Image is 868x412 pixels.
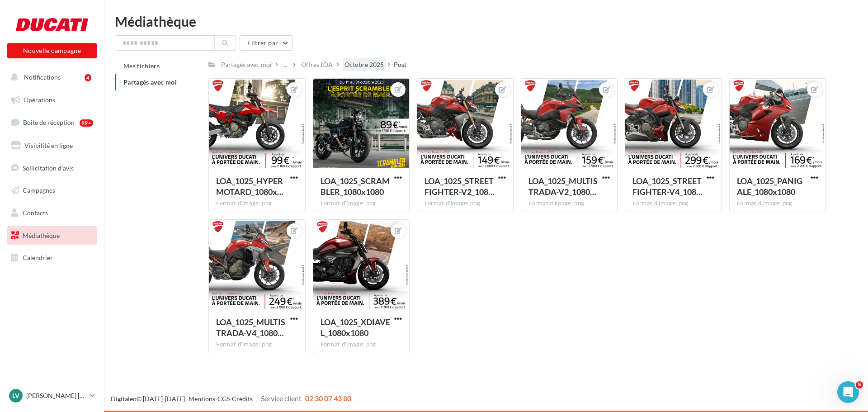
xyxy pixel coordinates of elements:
a: Visibilité en ligne [5,136,99,155]
a: Calendrier [5,248,99,267]
a: Opérations [5,90,99,109]
span: LOA_1025_SCRAMBLER_1080x1080 [321,176,390,197]
div: Format d'image: png [528,199,610,208]
a: Digitaleo [111,395,137,403]
div: 4 [85,74,91,81]
button: Notifications 4 [5,68,95,87]
span: Notifications [24,73,61,81]
a: Médiathèque [5,226,99,245]
div: Partagés avec moi [221,60,272,69]
span: Médiathèque [23,232,60,239]
div: Format d'image: png [737,199,818,208]
p: [PERSON_NAME] [PERSON_NAME] [26,391,86,400]
a: Sollicitation d'avis [5,159,99,178]
span: Partagés avec moi [123,78,177,86]
div: Format d'image: png [216,341,297,349]
span: Contacts [23,209,48,217]
span: LOA_1025_XDIAVEL_1080x1080 [321,317,390,338]
span: LOA_1025_HYPERMOTARD_1080x1080 [216,176,283,197]
a: Crédits [232,395,253,403]
span: LOA_1025_STREETFIGHTER-V2_1080x1080 [425,176,495,197]
iframe: Intercom live chat [837,381,859,403]
span: LOA_1025_MULTISTRADA-V4_1080x1080 [216,317,285,338]
a: Contacts [5,204,99,223]
div: Format d'image: png [321,341,402,349]
div: Post [394,60,406,69]
span: LOA_1025_STREETFIGHTER-V4_1080x1080 [632,176,703,197]
span: 02 30 07 43 80 [305,394,351,403]
span: LOA_1025_PANIGALE_1080x1080 [737,176,802,197]
span: Mes fichiers [123,62,160,70]
span: Opérations [24,96,55,104]
div: Format d'image: png [216,199,297,208]
a: Boîte de réception99+ [5,113,99,132]
span: © [DATE]-[DATE] - - - [111,395,351,403]
a: Mentions [189,395,215,403]
span: Visibilité en ligne [24,142,73,149]
button: Nouvelle campagne [7,43,97,58]
div: Offres LOA [301,60,333,69]
span: Lv [12,391,19,400]
span: Campagnes [23,186,55,194]
span: Calendrier [23,254,53,261]
div: Octobre 2025 [344,60,384,69]
div: ... [282,58,289,71]
span: Boîte de réception [23,118,75,126]
button: Filtrer par [240,35,293,51]
span: Service client [261,394,302,403]
div: Médiathèque [115,14,857,28]
span: Sollicitation d'avis [23,164,74,171]
a: Lv [PERSON_NAME] [PERSON_NAME] [7,387,97,404]
a: CGS [217,395,230,403]
div: 99+ [80,119,93,127]
span: LOA_1025_MULTISTRADA-V2_1080x1080 [528,176,598,197]
span: 5 [856,381,863,388]
div: Format d'image: png [321,199,402,208]
a: Campagnes [5,181,99,200]
div: Format d'image: png [425,199,506,208]
div: Format d'image: png [632,199,714,208]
